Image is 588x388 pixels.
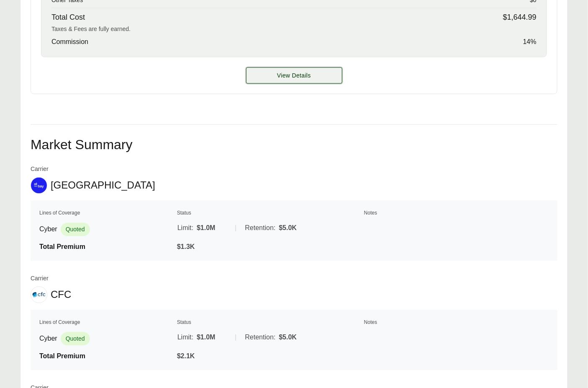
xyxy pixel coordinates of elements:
[503,12,537,23] span: $1,644.99
[197,223,215,233] span: $1.0M
[51,25,537,34] div: Taxes & Fees are fully earned.
[39,225,57,235] span: Cyber
[245,223,276,233] span: Retention:
[197,333,215,343] span: $1.0M
[177,318,362,327] th: Status
[39,318,175,327] th: Lines of Coverage
[177,333,193,343] span: Limit:
[177,353,195,360] span: $2.1K
[39,334,57,344] span: Cyber
[31,178,47,194] img: At-Bay
[61,332,90,346] span: Quoted
[61,223,90,236] span: Quoted
[39,243,85,251] span: Total Premium
[39,209,175,217] th: Lines of Coverage
[177,243,195,251] span: $1.3K
[235,334,236,341] span: |
[246,67,342,84] button: View Details
[279,223,297,233] span: $5.0K
[31,274,71,283] span: Carrier
[277,71,311,80] span: View Details
[51,179,155,192] span: [GEOGRAPHIC_DATA]
[245,333,276,343] span: Retention:
[51,12,85,23] span: Total Cost
[177,223,193,233] span: Limit:
[279,333,297,343] span: $5.0K
[364,318,549,327] th: Notes
[246,67,342,84] a: At-Bay details
[235,225,236,232] span: |
[364,209,549,217] th: Notes
[177,209,362,217] th: Status
[31,165,155,174] span: Carrier
[39,353,85,360] span: Total Premium
[31,287,47,303] img: CFC
[51,289,71,301] span: CFC
[31,138,557,152] h2: Market Summary
[51,37,88,47] span: Commission
[523,37,537,47] span: 14 %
